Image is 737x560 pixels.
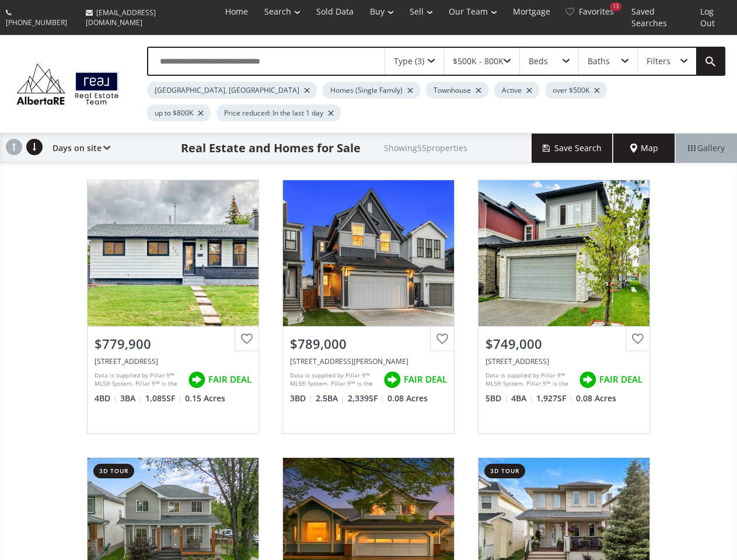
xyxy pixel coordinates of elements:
span: 2,339 SF [348,393,385,404]
span: 0.08 Acres [576,393,616,404]
span: 5 BD [485,393,508,404]
div: $500K - 800K [453,57,504,65]
div: Price reduced: In the last 1 day [216,104,341,121]
span: FAIR DEAL [599,373,642,386]
div: Days on site [47,134,110,163]
a: $779,900[STREET_ADDRESS]Data is supplied by Pillar 9™ MLS® System. Pillar 9™ is the owner of the ... [75,168,271,446]
img: rating icon [185,368,208,391]
span: Map [630,142,658,154]
span: 4 BD [95,393,117,404]
span: FAIR DEAL [208,373,252,386]
div: 13 [610,2,621,11]
span: 1,927 SF [536,393,573,404]
div: over $500K [545,82,607,99]
span: 4 BA [511,393,533,404]
div: Gallery [675,134,737,163]
span: 1,085 SF [145,393,182,404]
div: Data is supplied by Pillar 9™ MLS® System. Pillar 9™ is the owner of the copyright in its MLS® Sy... [95,371,182,388]
img: rating icon [380,368,404,391]
div: 636 Cedarille Way SW, Calgary, AB T2W 2G7 [95,356,252,366]
div: Map [613,134,675,163]
div: Data is supplied by Pillar 9™ MLS® System. Pillar 9™ is the owner of the copyright in its MLS® Sy... [485,371,573,388]
div: Beds [529,57,548,65]
span: [PHONE_NUMBER] [6,17,67,27]
h1: Real Estate and Homes for Sale [181,140,361,156]
div: Baths [588,57,610,65]
span: 2.5 BA [316,393,345,404]
a: [EMAIL_ADDRESS][DOMAIN_NAME] [80,2,215,33]
div: 232 Cornerbrook Common NE, Calgary, AB t3n1l9 [485,356,642,366]
img: Logo [12,61,124,107]
img: rating icon [576,368,599,391]
span: 3 BD [290,393,313,404]
div: $779,900 [95,335,252,353]
div: up to $800K [147,104,211,121]
div: $789,000 [290,335,447,353]
span: 0.15 Acres [185,393,225,404]
div: Type (3) [394,57,424,65]
div: Filters [647,57,670,65]
div: Active [494,82,539,99]
div: $749,000 [485,335,642,353]
span: FAIR DEAL [404,373,447,386]
div: Homes (Single Family) [323,82,420,99]
span: 3 BA [120,393,142,404]
div: Data is supplied by Pillar 9™ MLS® System. Pillar 9™ is the owner of the copyright in its MLS® Sy... [290,371,378,388]
button: Save Search [532,134,613,163]
a: $789,000[STREET_ADDRESS][PERSON_NAME]Data is supplied by Pillar 9™ MLS® System. Pillar 9™ is the ... [271,168,466,446]
a: $749,000[STREET_ADDRESS]Data is supplied by Pillar 9™ MLS® System. Pillar 9™ is the owner of the ... [466,168,662,446]
span: 0.08 Acres [387,393,428,404]
div: Townhouse [426,82,488,99]
h2: Showing 55 properties [384,143,467,152]
span: [EMAIL_ADDRESS][DOMAIN_NAME] [86,8,156,27]
div: [GEOGRAPHIC_DATA], [GEOGRAPHIC_DATA] [147,82,317,99]
span: Gallery [688,142,725,154]
div: 353 Edith Road NW, Calgary, AB T3R 1Y9 [290,356,447,366]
